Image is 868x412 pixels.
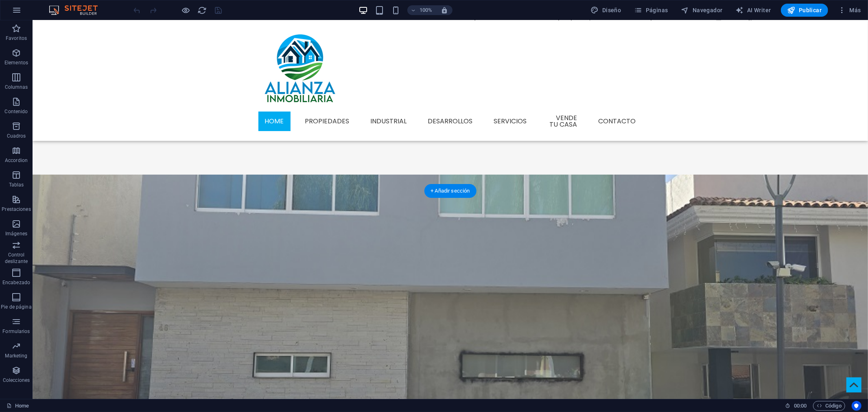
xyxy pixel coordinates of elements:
button: 100% [407,5,436,15]
button: AI Writer [732,4,774,17]
button: Haz clic para salir del modo de previsualización y seguir editando [181,5,191,15]
span: AI Writer [736,6,771,14]
h6: Tiempo de la sesión [785,401,807,411]
p: Columnas [5,84,28,90]
button: Más [835,4,864,17]
p: Colecciones [3,377,30,384]
span: Navegador [681,6,723,14]
p: Prestaciones [2,206,31,213]
p: Marketing [5,353,27,359]
p: Encabezado [2,279,30,286]
span: Páginas [634,6,668,14]
button: Código [813,401,845,411]
p: Imágenes [5,230,27,237]
p: Pie de página [1,304,31,310]
p: Elementos [4,59,28,66]
span: Publicar [787,6,822,14]
p: Tablas [9,182,24,188]
div: + Añadir sección [424,184,476,198]
p: Favoritos [6,35,27,42]
span: 00 00 [794,401,807,411]
button: Páginas [631,4,671,17]
button: Diseño [588,4,625,17]
a: Haz clic para cancelar la selección y doble clic para abrir páginas [7,401,29,411]
span: : [800,403,801,409]
p: Cuadros [7,133,26,139]
i: Al redimensionar, ajustar el nivel de zoom automáticamente para ajustarse al dispositivo elegido. [441,7,448,14]
button: Navegador [678,4,726,17]
i: Volver a cargar página [198,6,207,15]
span: Código [817,401,842,411]
img: Editor Logo [47,5,108,15]
span: Más [838,6,861,14]
p: Contenido [4,108,28,115]
button: reload [197,5,207,15]
p: Formularios [2,328,30,335]
span: Diseño [591,6,621,14]
button: Publicar [781,4,829,17]
h6: 100% [420,5,433,15]
button: Usercentrics [852,401,861,411]
p: Accordion [5,157,28,164]
div: Diseño (Ctrl+Alt+Y) [588,4,625,17]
